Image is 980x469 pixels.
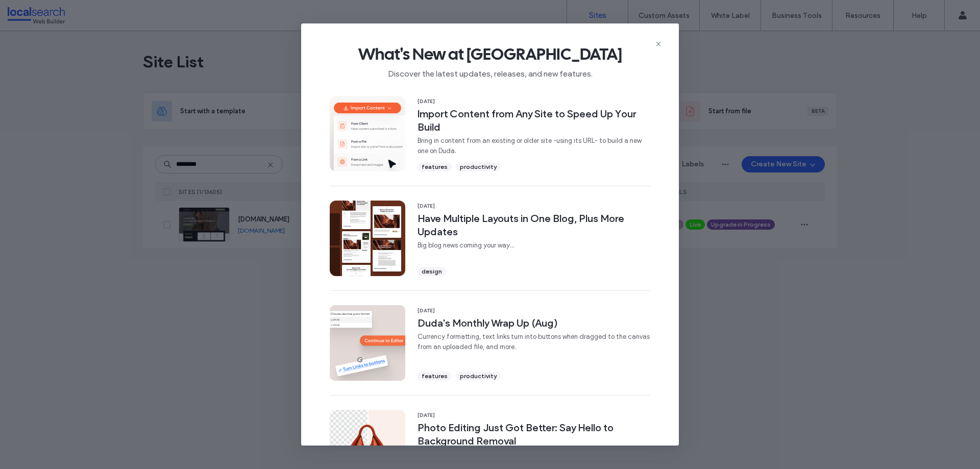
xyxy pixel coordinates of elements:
span: features [422,372,448,381]
span: [DATE] [418,203,650,210]
span: design [422,267,442,276]
span: Duda's Monthly Wrap Up (Aug) [418,316,650,330]
span: Bring in content from an existing or older site -using its URL- to build a new one on Duda. [418,136,650,156]
span: Import Content from Any Site to Speed Up Your Build [418,107,650,134]
span: [DATE] [418,412,650,419]
span: [DATE] [418,307,650,314]
span: Big blog news coming your way... [418,240,650,251]
span: Currency formatting, text links turn into buttons when dragged to the canvas from an uploaded fil... [418,332,650,352]
span: productivity [460,162,497,171]
span: Have Multiple Layouts in One Blog, Plus More Updates [418,212,650,238]
span: Discover the latest updates, releases, and new features. [317,64,663,80]
span: Photo Editing Just Got Better: Say Hello to Background Removal [418,421,650,448]
span: [DATE] [418,98,650,105]
span: What's New at [GEOGRAPHIC_DATA] [317,44,663,64]
span: features [422,162,448,171]
span: productivity [460,372,497,381]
